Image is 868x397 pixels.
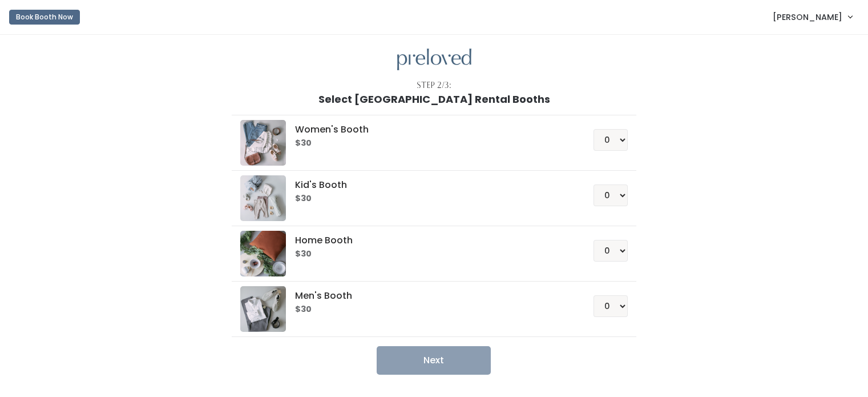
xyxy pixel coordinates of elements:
a: [PERSON_NAME] [761,5,863,29]
h6: $30 [295,194,566,203]
h5: Kid's Booth [295,180,566,190]
img: preloved logo [240,175,286,221]
h1: Select [GEOGRAPHIC_DATA] Rental Booths [318,94,550,105]
div: Step 2/3: [417,79,451,91]
img: preloved logo [240,120,286,166]
h6: $30 [295,250,566,259]
h6: $30 [295,305,566,314]
a: Book Booth Now [9,5,80,30]
h5: Women's Booth [295,125,566,135]
img: preloved logo [240,286,286,332]
img: preloved logo [240,231,286,276]
button: Next [377,346,491,375]
span: [PERSON_NAME] [773,11,842,23]
h5: Home Booth [295,235,566,246]
img: preloved logo [397,49,471,71]
h5: Men's Booth [295,291,566,301]
h6: $30 [295,139,566,148]
button: Book Booth Now [9,10,80,25]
